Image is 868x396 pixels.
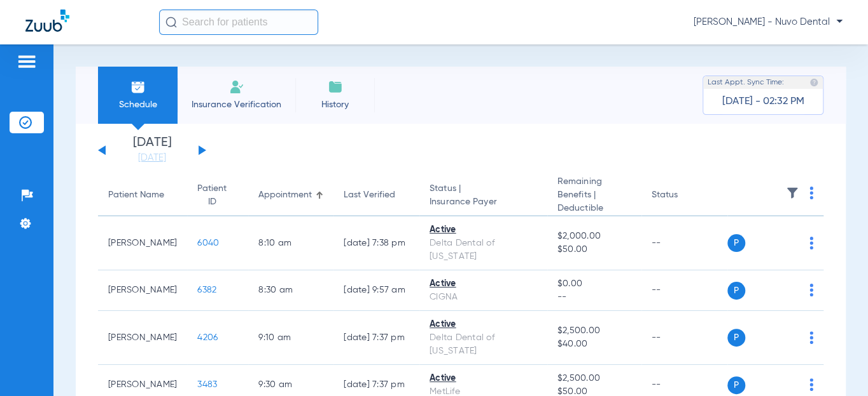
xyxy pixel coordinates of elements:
td: -- [641,270,727,311]
div: Active [430,318,537,331]
img: group-dot-blue.svg [809,331,813,344]
img: hamburger-icon [17,54,37,69]
div: Active [430,277,537,291]
img: Search Icon [165,16,177,28]
img: last sync help info [809,78,818,87]
div: Appointment [258,188,312,202]
span: $2,500.00 [557,372,631,385]
img: Manual Insurance Verification [229,79,244,95]
div: Active [430,223,537,237]
span: -- [557,291,631,304]
div: Patient Name [108,188,177,202]
div: Delta Dental of [US_STATE] [430,237,537,263]
span: Last Appt. Sync Time: [708,76,784,89]
td: [DATE] 7:38 PM [333,216,419,270]
a: [DATE] [114,152,190,164]
span: $50.00 [557,243,631,256]
div: Appointment [258,188,323,202]
div: CIGNA [430,291,537,304]
td: [PERSON_NAME] [98,270,187,311]
div: Last Verified [344,188,395,202]
img: filter.svg [786,187,799,199]
img: group-dot-blue.svg [809,284,813,296]
div: Delta Dental of [US_STATE] [430,331,537,358]
td: 8:10 AM [248,216,333,270]
img: group-dot-blue.svg [809,237,813,249]
span: [DATE] - 02:32 PM [722,95,804,108]
span: 3483 [197,380,217,389]
span: $0.00 [557,277,631,291]
th: Remaining Benefits | [547,175,641,216]
span: $2,500.00 [557,324,631,338]
span: [PERSON_NAME] - Nuvo Dental [694,16,843,29]
td: -- [641,216,727,270]
td: 8:30 AM [248,270,333,311]
span: P [727,234,745,252]
span: 6040 [197,239,219,247]
td: [PERSON_NAME] [98,216,187,270]
li: [DATE] [114,136,190,164]
span: $40.00 [557,338,631,351]
img: History [328,79,343,95]
td: [DATE] 9:57 AM [333,270,419,311]
img: group-dot-blue.svg [809,187,813,199]
input: Search for patients [159,10,318,35]
div: Patient Name [108,188,164,202]
span: P [727,329,745,346]
td: [DATE] 7:37 PM [333,311,419,365]
td: -- [641,311,727,365]
span: P [727,376,745,394]
iframe: Chat Widget [804,335,868,396]
span: Schedule [108,98,168,111]
span: 6382 [197,286,216,294]
div: Patient ID [197,182,238,209]
th: Status [641,175,727,216]
span: $2,000.00 [557,230,631,243]
img: Zuub Logo [25,10,69,32]
span: Insurance Verification [187,98,286,111]
td: 9:10 AM [248,311,333,365]
div: Patient ID [197,182,227,209]
span: P [727,282,745,300]
img: Schedule [130,79,146,95]
th: Status | [419,175,547,216]
span: History [305,98,365,111]
div: Active [430,372,537,385]
span: Deductible [557,202,631,215]
div: Last Verified [344,188,409,202]
td: [PERSON_NAME] [98,311,187,365]
span: Insurance Payer [430,195,537,209]
span: 4206 [197,333,218,342]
